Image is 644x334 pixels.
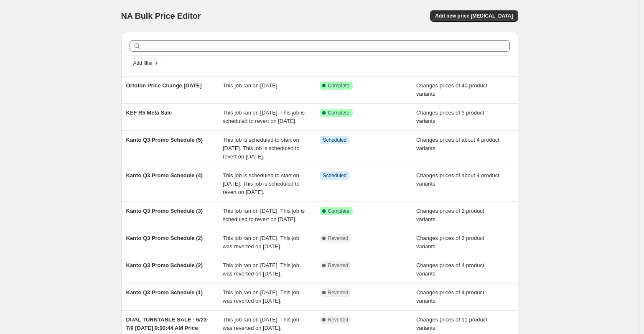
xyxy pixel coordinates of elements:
[223,289,299,304] span: This job ran on [DATE]. This job was reverted on [DATE].
[430,10,518,22] button: Add new price [MEDICAL_DATA]
[328,289,349,296] span: Reverted
[223,316,299,331] span: This job ran on [DATE]. This job was reverted on [DATE].
[416,82,487,97] span: Changes prices of 40 product variants
[126,110,172,116] span: KEF R5 Meta Sale
[435,13,513,19] span: Add new price [MEDICAL_DATA]
[126,289,203,296] span: Kanto Q3 Promo Schedule (1)
[328,110,349,116] span: Complete
[126,262,203,268] span: Kanto Q3 Promo Schedule (2)
[126,82,202,89] span: Ortofon Price Change [DATE]
[328,82,349,89] span: Complete
[133,60,153,66] span: Add filter
[416,172,499,187] span: Changes prices of about 4 product variants
[328,262,349,269] span: Reverted
[223,82,279,89] span: This job ran on [DATE].
[223,172,300,195] span: This job is scheduled to start on [DATE]. This job is scheduled to revert on [DATE].
[416,235,484,250] span: Changes prices of 3 product variants
[126,137,203,143] span: Kanto Q3 Promo Schedule (5)
[126,235,203,241] span: Kanto Q3 Promo Schedule (2)
[223,262,299,277] span: This job ran on [DATE]. This job was reverted on [DATE].
[328,316,349,323] span: Reverted
[223,235,299,250] span: This job ran on [DATE]. This job was reverted on [DATE].
[416,208,484,222] span: Changes prices of 2 product variants
[328,208,349,214] span: Complete
[130,58,163,68] button: Add filter
[223,137,300,160] span: This job is scheduled to start on [DATE]. This job is scheduled to revert on [DATE].
[121,11,201,20] span: NA Bulk Price Editor
[323,172,347,179] span: Scheduled
[126,208,203,214] span: Kanto Q3 Promo Schedule (3)
[416,137,499,151] span: Changes prices of about 4 product variants
[223,110,305,124] span: This job ran on [DATE]. This job is scheduled to revert on [DATE].
[416,262,484,277] span: Changes prices of 4 product variants
[323,137,347,143] span: Scheduled
[126,172,203,178] span: Kanto Q3 Promo Schedule (4)
[223,208,305,222] span: This job ran on [DATE]. This job is scheduled to revert on [DATE].
[328,235,349,242] span: Reverted
[416,289,484,304] span: Changes prices of 4 product variants
[416,316,487,331] span: Changes prices of 11 product variants
[416,110,484,124] span: Changes prices of 3 product variants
